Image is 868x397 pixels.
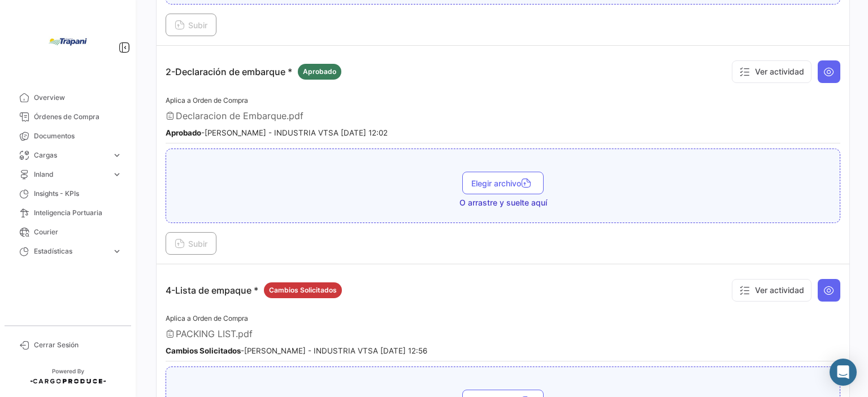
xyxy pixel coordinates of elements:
[9,203,127,223] a: Inteligencia Portuaria
[34,227,122,237] span: Courier
[166,232,216,255] button: Subir
[166,96,248,104] span: Aplica a Orden de Compra
[176,328,253,339] span: PACKING LIST.pdf
[34,246,107,256] span: Estadísticas
[34,189,122,199] span: Insights - KPIs
[112,169,122,180] span: expand_more
[166,346,427,355] small: - [PERSON_NAME] - INDUSTRIA VTSA [DATE] 12:56
[462,172,544,194] button: Elegir archivo
[9,184,127,203] a: Insights - KPIs
[471,178,535,188] span: Elegir archivo
[166,128,201,137] b: Aprobado
[303,67,336,77] span: Aprobado
[166,314,248,322] span: Aplica a Orden de Compra
[269,285,337,295] span: Cambios Solicitados
[34,169,107,180] span: Inland
[176,110,303,121] span: Declaracion de Embarque.pdf
[34,208,122,218] span: Inteligencia Portuaria
[40,14,96,70] img: bd005829-9598-4431-b544-4b06bbcd40b2.jpg
[9,223,127,242] a: Courier
[9,126,127,146] a: Documentos
[34,112,122,122] span: Órdenes de Compra
[166,14,216,36] button: Subir
[175,20,207,30] span: Subir
[166,346,241,355] b: Cambios Solicitados
[9,88,127,107] a: Overview
[9,107,127,126] a: Órdenes de Compra
[166,64,341,80] p: 2-Declaración de embarque *
[459,197,547,208] span: O arrastre y suelte aquí
[34,131,122,141] span: Documentos
[732,279,811,302] button: Ver actividad
[34,93,122,103] span: Overview
[166,282,342,298] p: 4-Lista de empaque *
[34,340,122,350] span: Cerrar Sesión
[175,239,207,248] span: Subir
[112,246,122,256] span: expand_more
[732,60,811,83] button: Ver actividad
[830,359,857,386] div: Abrir Intercom Messenger
[34,150,107,160] span: Cargas
[112,150,122,160] span: expand_more
[166,128,388,137] small: - [PERSON_NAME] - INDUSTRIA VTSA [DATE] 12:02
